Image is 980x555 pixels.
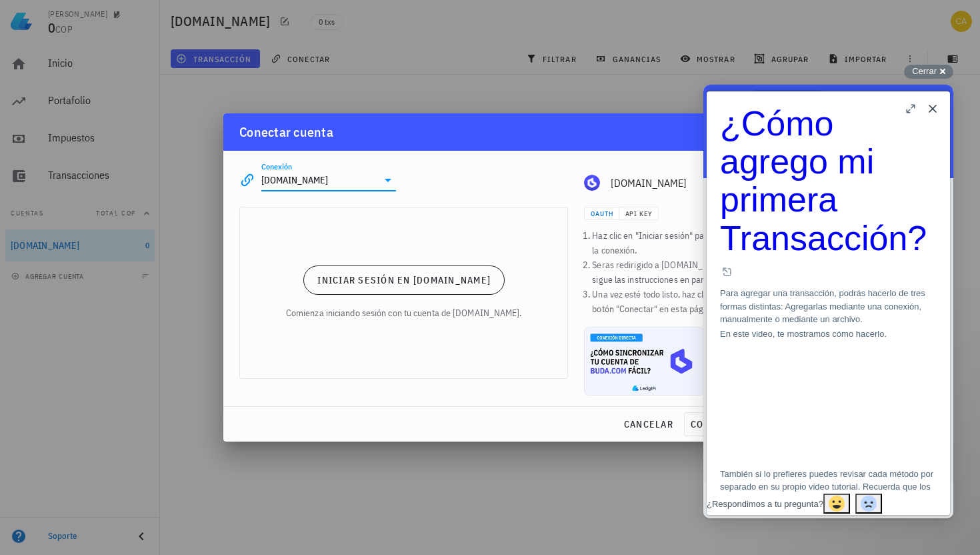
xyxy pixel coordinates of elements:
[17,20,233,197] div: ¿Cómo agrego mi primera Transacción?
[611,177,741,189] div: [DOMAIN_NAME]
[261,169,377,191] input: Seleccionar una conexión
[592,287,741,316] li: Una vez esté todo listo, haz clic en el botón "Conectar" en esta página.
[317,274,491,286] span: Iniciar sesión en [DOMAIN_NAME]
[623,418,673,430] span: cancelar
[625,209,653,218] span: API Key
[17,20,233,173] h1: ¿Cómo agrego mi primera Transacción?
[17,243,233,256] p: En este video, te mostramos cómo hacerlo.
[3,414,120,424] span: ¿Respondimos a tu pregunta?
[239,121,333,143] div: Conectar cuenta
[17,20,233,499] article: Doc article
[17,257,233,379] iframe: YouTube video player
[120,409,147,429] button: Send feedback: Sí. For "¿Respondimos a tu pregunta?"
[703,85,953,518] iframe: Help Scout Beacon - Live Chat, Contact Form, and Knowledge Base
[590,209,613,218] span: OAuth
[592,228,741,257] li: Haz clic en "Iniciar sesión" para iniciar la conexión.
[17,202,233,241] p: Para agregar una transacción, podrás hacerlo de tres formas distintas: Agregarlas mediante una co...
[17,383,233,422] p: También si lo prefieres puedes revisar cada método por separado en su propio video tutorial. Recu...
[3,413,120,426] div: ¿Respondimos a tu pregunta?
[904,65,953,79] button: Cerrar
[584,207,619,220] button: OAuth
[912,66,937,76] span: Cerrar
[303,265,505,295] button: Iniciar sesión en [DOMAIN_NAME]
[17,20,233,197] a: ¿Cómo agrego mi primera Transacción?. Click to open in new window.
[152,409,179,429] button: Send feedback: No. For "¿Respondimos a tu pregunta?"
[261,161,292,171] label: Conexión
[286,306,522,320] div: Comienza iniciando sesión con tu cuenta de [DOMAIN_NAME].
[618,412,679,436] button: cancelar
[3,409,247,431] div: Article feedback
[684,412,746,436] button: conectar
[690,418,740,430] span: conectar
[592,257,741,287] li: Seras redirigido a [DOMAIN_NAME], sigue las instrucciones en pantalla.
[619,207,659,220] button: API Key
